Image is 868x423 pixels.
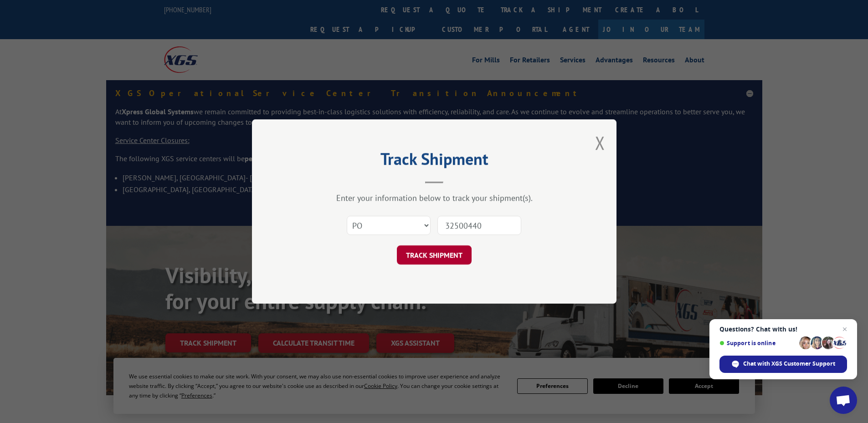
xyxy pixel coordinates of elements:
[719,326,847,333] span: Questions? Chat with us!
[743,360,835,368] span: Chat with XGS Customer Support
[397,245,472,265] button: TRACK SHIPMENT
[830,387,857,414] a: Open chat
[719,340,796,347] span: Support is online
[298,153,571,170] h2: Track Shipment
[298,193,571,203] div: Enter your information below to track your shipment(s).
[595,131,605,155] button: Close modal
[719,356,847,373] span: Chat with XGS Customer Support
[437,216,521,235] input: Number(s)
